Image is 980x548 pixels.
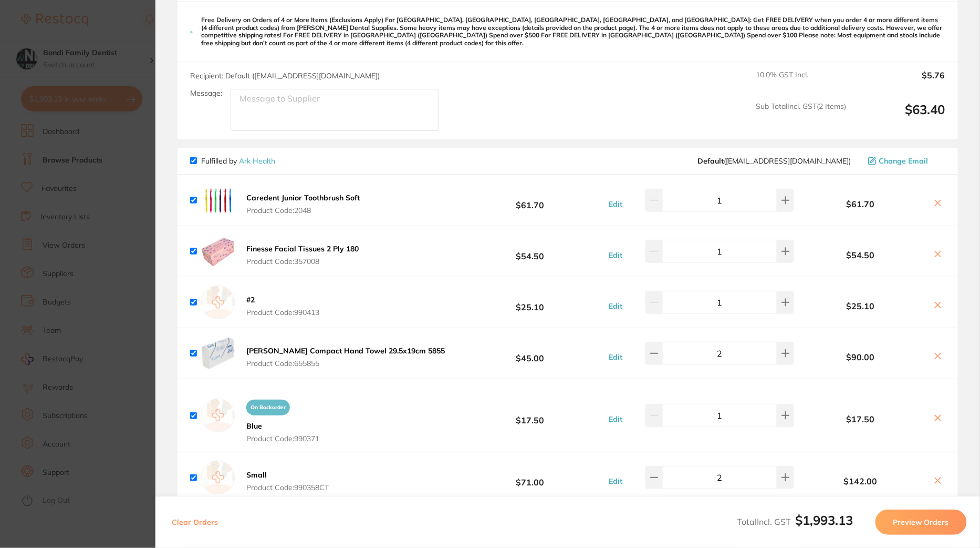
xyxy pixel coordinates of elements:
[879,157,929,165] span: Change Email
[794,352,926,362] b: $90.00
[243,395,322,443] button: On BackorderBlue Product Code:990371
[855,102,945,131] output: $63.40
[454,191,606,210] b: $61.70
[190,89,222,98] label: Message:
[201,16,945,47] p: Free Delivery on Orders of 4 or More Items (Exclusions Apply) For [GEOGRAPHIC_DATA], [GEOGRAPHIC_...
[201,337,235,370] img: a2NtajYxNw
[243,244,362,266] button: Finesse Facial Tissues 2 Ply 180 Product Code:357008
[697,157,851,165] span: cch@arkhealth.com.au
[737,516,853,527] span: Total Incl. GST
[201,286,235,319] img: empty.jpg
[246,470,267,480] b: Small
[169,510,221,535] button: Clear Orders
[606,476,625,486] button: Edit
[794,414,926,424] b: $17.50
[246,434,319,443] span: Product Code: 990371
[201,461,235,494] img: empty.jpg
[246,244,359,253] b: Finesse Facial Tissues 2 Ply 180
[454,242,606,261] b: $54.50
[243,346,448,368] button: [PERSON_NAME] Compact Hand Towel 29.5x19cm 5855 Product Code:655855
[875,510,967,535] button: Preview Orders
[201,157,275,165] p: Fulfilled by
[794,250,926,260] b: $54.50
[246,400,290,415] span: On Backorder
[239,156,275,166] a: Ark Health
[454,406,606,425] b: $17.50
[243,295,322,317] button: #2 Product Code:990413
[606,352,625,362] button: Edit
[243,470,332,492] button: Small Product Code:990358CT
[246,308,319,317] span: Product Code: 990413
[246,483,329,492] span: Product Code: 990358CT
[246,257,359,266] span: Product Code: 357008
[855,70,945,94] output: $5.76
[246,193,360,202] b: Caredent Junior Toothbrush Soft
[454,468,606,488] b: $71.00
[606,301,625,311] button: Edit
[246,346,445,356] b: [PERSON_NAME] Compact Hand Towel 29.5x19cm 5855
[794,199,926,209] b: $61.70
[201,399,235,432] img: empty.jpg
[201,184,235,217] img: cXVoZHJjZg
[190,71,380,80] span: Recipient: Default ( [EMAIL_ADDRESS][DOMAIN_NAME] )
[794,301,926,311] b: $25.10
[246,206,360,215] span: Product Code: 2048
[756,70,847,94] span: 10.0 % GST Incl.
[246,359,445,368] span: Product Code: 655855
[606,250,625,260] button: Edit
[697,156,724,166] b: Default
[756,102,847,131] span: Sub Total Incl. GST ( 2 Items)
[243,193,363,215] button: Caredent Junior Toothbrush Soft Product Code:2048
[796,512,853,528] b: $1,993.13
[606,199,625,209] button: Edit
[454,293,606,312] b: $25.10
[246,295,255,305] b: #2
[454,344,606,363] b: $45.00
[246,421,262,431] b: Blue
[794,476,926,486] b: $142.00
[201,235,235,268] img: eHd0c2djZQ
[606,414,625,424] button: Edit
[865,156,945,166] button: Change Email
